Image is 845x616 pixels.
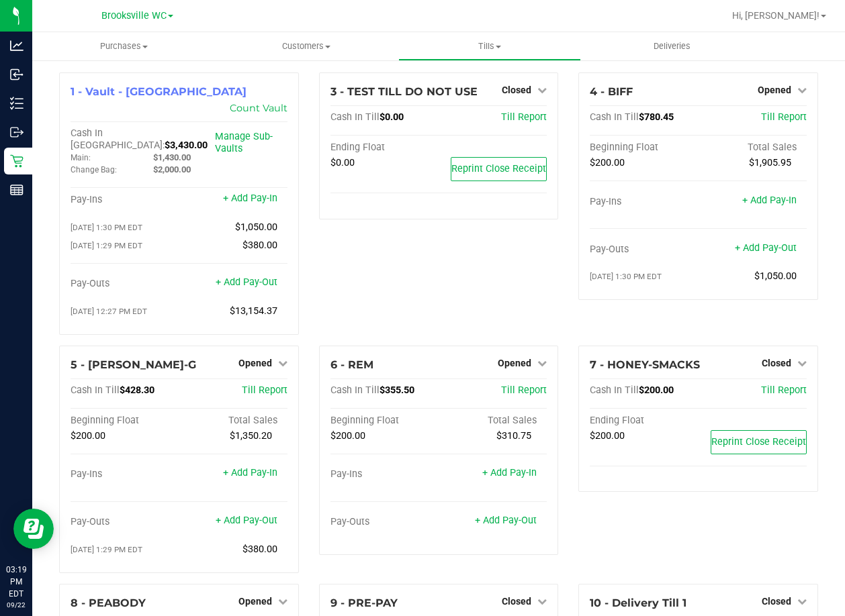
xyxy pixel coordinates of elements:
[71,127,165,151] span: Cash In [GEOGRAPHIC_DATA]:
[71,384,120,396] span: Cash In Till
[10,39,24,52] inline-svg: Analytics
[71,358,196,371] span: 5 - [PERSON_NAME]-G
[590,157,625,168] span: $200.00
[216,276,277,288] a: + Add Pay-Out
[398,32,581,60] a: Tills
[101,10,167,21] span: Brooksville WC
[330,157,355,168] span: $0.00
[71,597,146,609] span: 8 - PEABODY
[223,193,277,204] a: + Add Pay-In
[223,467,277,478] a: + Add Pay-In
[742,195,797,206] a: + Add Pay-In
[71,241,142,250] span: [DATE] 1:29 PM EDT
[439,415,547,427] div: Total Sales
[735,242,797,254] a: + Add Pay-Out
[590,430,625,442] span: $200.00
[71,545,142,554] span: [DATE] 1:29 PM EDT
[590,384,639,396] span: Cash In Till
[10,125,24,139] inline-svg: Outbound
[71,430,105,442] span: $200.00
[496,430,531,442] span: $310.75
[330,85,478,98] span: 3 - TEST TILL DO NOT USE
[501,111,547,123] a: Till Report
[380,111,404,123] span: $0.00
[590,358,700,371] span: 7 - HONEY-SMACKS
[71,307,147,316] span: [DATE] 12:27 PM EDT
[10,154,24,168] inline-svg: Retail
[590,272,662,281] span: [DATE] 1:30 PM EDT
[498,358,531,368] span: Opened
[330,358,373,371] span: 6 - REM
[10,183,24,197] inline-svg: Reports
[32,32,215,60] a: Purchases
[165,140,208,151] span: $3,430.00
[635,40,709,52] span: Deliveries
[590,415,698,427] div: Ending Float
[399,40,580,52] span: Tills
[330,430,365,442] span: $200.00
[482,467,537,478] a: + Add Pay-In
[71,223,142,232] span: [DATE] 1:30 PM EDT
[6,564,26,600] p: 03:19 PM EDT
[216,40,397,52] span: Customers
[215,32,398,60] a: Customers
[71,194,179,206] div: Pay-Ins
[6,600,26,610] p: 09/22
[330,415,439,427] div: Beginning Float
[639,111,674,123] span: $780.45
[330,597,398,609] span: 9 - PRE-PAY
[475,515,537,526] a: + Add Pay-Out
[590,196,698,208] div: Pay-Ins
[590,597,686,609] span: 10 - Delivery Till 1
[761,384,807,396] a: Till Report
[590,142,698,154] div: Beginning Float
[71,153,91,162] span: Main:
[749,157,791,168] span: $1,905.95
[639,384,674,396] span: $200.00
[330,384,380,396] span: Cash In Till
[590,85,633,98] span: 4 - BIFF
[699,142,807,154] div: Total Sales
[590,111,639,123] span: Cash In Till
[242,240,277,251] span: $380.00
[330,468,439,480] div: Pay-Ins
[238,596,272,607] span: Opened
[754,270,797,282] span: $1,050.00
[758,85,791,95] span: Opened
[71,278,179,290] div: Pay-Outs
[581,32,764,60] a: Deliveries
[501,384,547,396] a: Till Report
[502,85,531,95] span: Closed
[71,468,179,480] div: Pay-Ins
[13,509,54,549] iframe: Resource center
[10,68,24,81] inline-svg: Inbound
[762,358,791,368] span: Closed
[10,97,24,110] inline-svg: Inventory
[71,85,247,98] span: 1 - Vault - [GEOGRAPHIC_DATA]
[590,244,698,256] div: Pay-Outs
[761,111,807,123] a: Till Report
[502,596,531,607] span: Closed
[380,384,414,396] span: $355.50
[230,102,287,114] a: Count Vault
[238,358,272,368] span: Opened
[216,515,277,526] a: + Add Pay-Out
[230,305,277,317] span: $13,154.37
[711,436,806,448] span: Reprint Close Receipt
[32,40,215,52] span: Purchases
[71,516,179,528] div: Pay-Outs
[71,165,117,174] span: Change Bag:
[120,384,154,396] span: $428.30
[230,430,272,442] span: $1,350.20
[242,384,287,396] a: Till Report
[215,131,273,154] a: Manage Sub-Vaults
[153,164,191,174] span: $2,000.00
[71,415,179,427] div: Beginning Float
[451,163,546,174] span: Reprint Close Receipt
[242,544,277,555] span: $380.00
[732,10,819,21] span: Hi, [PERSON_NAME]!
